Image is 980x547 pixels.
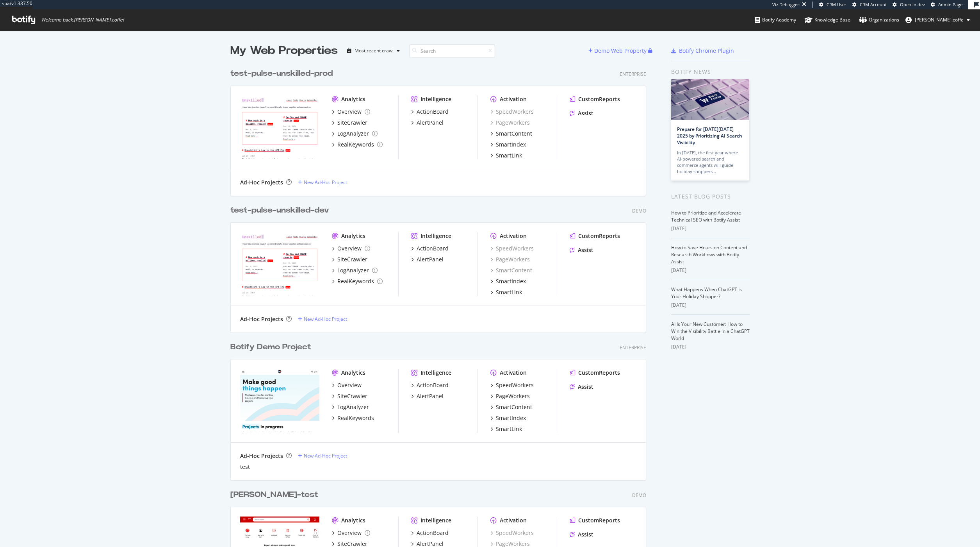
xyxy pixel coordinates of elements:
[337,414,374,422] div: RealKeywords
[240,179,283,186] div: Ad-Hoc Projects
[620,71,646,77] div: Enterprise
[411,256,444,263] a: AlertPanel
[755,9,796,30] a: Botify Academy
[337,392,367,400] div: SiteCrawler
[490,414,526,422] a: SmartIndex
[337,130,369,138] div: LogAnalyzer
[496,130,532,138] div: SmartContent
[230,68,336,79] a: test-pulse-unskilled-prod
[570,95,620,103] a: CustomReports
[304,316,347,322] div: New Ad-Hoc Project
[496,425,522,433] div: SmartLink
[899,14,976,26] button: [PERSON_NAME].coffe
[578,383,593,391] div: Assist
[417,119,444,127] div: AlertPanel
[41,17,124,23] span: Welcome back, [PERSON_NAME].coffe !
[893,2,925,8] a: Open in dev
[500,95,527,103] div: Activation
[490,245,534,252] a: SpeedWorkers
[421,369,451,377] div: Intelligence
[490,529,534,537] a: SpeedWorkers
[332,245,370,252] a: Overview
[230,205,332,216] a: test-pulse-unskilled-dev
[496,288,522,296] div: SmartLink
[570,109,593,117] a: Assist
[588,45,648,57] button: Demo Web Property
[240,315,283,323] div: Ad-Hoc Projects
[337,529,362,537] div: Overview
[931,2,962,8] a: Admin Page
[620,344,646,351] div: Enterprise
[852,2,887,8] a: CRM Account
[490,381,534,389] a: SpeedWorkers
[490,392,530,400] a: PageWorkers
[805,16,850,24] div: Knowledge Base
[490,119,530,127] a: PageWorkers
[671,343,750,350] div: [DATE]
[230,341,311,353] div: Botify Demo Project
[827,2,846,7] span: CRM User
[859,9,899,30] a: Organizations
[677,150,743,175] div: In [DATE], the first year where AI-powered search and commerce agents will guide holiday shoppers…
[671,225,750,232] div: [DATE]
[490,266,532,274] a: SmartContent
[341,95,365,103] div: Analytics
[671,192,750,201] div: Latest Blog Posts
[332,108,370,116] a: Overview
[570,383,593,391] a: Assist
[230,43,338,59] div: My Web Properties
[671,68,750,76] div: Botify news
[671,209,741,223] a: How to Prioritize and Accelerate Technical SEO with Botify Assist
[332,392,367,400] a: SiteCrawler
[344,45,403,57] button: Most recent crawl
[409,44,495,58] input: Search
[860,2,887,7] span: CRM Account
[671,79,749,120] img: Prepare for Black Friday 2025 by Prioritizing AI Search Visibility
[417,392,444,400] div: AlertPanel
[671,244,747,265] a: How to Save Hours on Content and Research Workflows with Botify Assist
[496,414,526,422] div: SmartIndex
[490,277,526,285] a: SmartIndex
[337,381,362,389] div: Overview
[570,369,620,377] a: CustomReports
[332,414,374,422] a: RealKeywords
[240,452,283,460] div: Ad-Hoc Projects
[337,256,367,263] div: SiteCrawler
[230,68,333,79] div: test-pulse-unskilled-prod
[304,452,347,459] div: New Ad-Hoc Project
[332,403,369,411] a: LogAnalyzer
[230,489,321,501] a: [PERSON_NAME]-test
[490,425,522,433] a: SmartLink
[496,381,534,389] div: SpeedWorkers
[578,95,620,103] div: CustomReports
[421,517,451,524] div: Intelligence
[298,452,347,459] a: New Ad-Hoc Project
[240,232,319,295] img: test-pulse-unskilled-dev
[417,381,449,389] div: ActionBoard
[570,246,593,254] a: Assist
[341,369,365,377] div: Analytics
[341,232,365,240] div: Analytics
[411,245,449,252] a: ActionBoard
[337,108,362,116] div: Overview
[679,47,734,55] div: Botify Chrome Plugin
[594,47,647,55] div: Demo Web Property
[671,321,750,341] a: AI Is Your New Customer: How to Win the Visibility Battle in a ChatGPT World
[490,108,534,116] a: SpeedWorkers
[819,2,846,8] a: CRM User
[677,126,742,146] a: Prepare for [DATE][DATE] 2025 by Prioritizing AI Search Visibility
[755,16,796,24] div: Botify Academy
[500,517,527,524] div: Activation
[496,141,526,148] div: SmartIndex
[490,288,522,296] a: SmartLink
[805,9,850,30] a: Knowledge Base
[337,277,374,285] div: RealKeywords
[304,179,347,186] div: New Ad-Hoc Project
[578,517,620,524] div: CustomReports
[570,517,620,524] a: CustomReports
[332,277,383,285] a: RealKeywords
[588,47,648,54] a: Demo Web Property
